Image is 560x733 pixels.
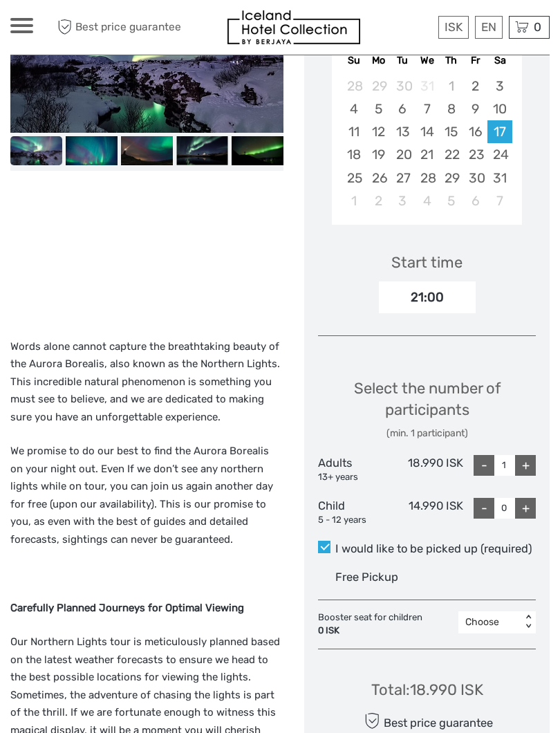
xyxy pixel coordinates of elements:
div: 0 ISK [318,624,422,638]
div: Choose Tuesday, February 3rd, 2026 [391,189,415,212]
div: Choose Saturday, January 31st, 2026 [487,167,512,189]
div: Select the number of participants [318,378,536,440]
div: Choose Sunday, January 18th, 2026 [342,143,366,166]
div: Choose Wednesday, January 28th, 2026 [415,167,439,189]
div: Choose Wednesday, February 4th, 2026 [415,189,439,212]
div: Choose Tuesday, January 13th, 2026 [391,120,415,143]
div: Choose Thursday, January 22nd, 2026 [439,143,463,166]
div: - [474,455,494,476]
div: Choose Thursday, January 15th, 2026 [439,120,463,143]
div: Choose Saturday, January 10th, 2026 [487,98,512,120]
div: Choose Monday, January 5th, 2026 [366,98,391,120]
span: Best price guarantee [54,16,181,39]
div: Choose Wednesday, January 14th, 2026 [415,120,439,143]
div: 21:00 [379,281,476,313]
div: Choose Friday, January 2nd, 2026 [463,75,487,98]
div: Choose Saturday, January 3rd, 2026 [487,75,512,98]
img: 1844-aee08c21-73b1-41f0-80d1-75466d7068a3_logo_small.jpg [227,10,360,44]
div: Best price guarantee [361,709,493,733]
img: 8c3ac6806fd64b33a2ca3b64f1dd7e56_slider_thumbnail.jpg [10,136,62,165]
div: Choose Sunday, January 11th, 2026 [342,120,366,143]
div: EN [475,16,503,39]
div: 13+ years [318,471,391,484]
div: Choose Sunday, February 1st, 2026 [342,189,366,212]
span: ISK [445,20,463,34]
div: We [415,51,439,70]
div: Choose Tuesday, January 20th, 2026 [391,143,415,166]
div: Choose Friday, February 6th, 2026 [463,189,487,212]
div: Choose Wednesday, January 7th, 2026 [415,98,439,120]
div: + [515,455,536,476]
div: 14.990 ISK [391,498,463,527]
div: Child [318,498,391,527]
div: (min. 1 participant) [318,427,536,440]
div: Choose Friday, January 9th, 2026 [463,98,487,120]
div: month 2026-01 [336,75,517,212]
div: Choose Thursday, January 29th, 2026 [439,167,463,189]
div: Choose Monday, December 29th, 2025 [366,75,391,98]
div: Choose Monday, February 2nd, 2026 [366,189,391,212]
div: Choose Monday, January 19th, 2026 [366,143,391,166]
label: I would like to be picked up (required) [318,541,536,557]
span: 0 [532,20,543,34]
div: Th [439,51,463,70]
div: < > [523,615,534,629]
img: e4424fe0495f47ce9cd929889794f304_slider_thumbnail.jpg [176,136,228,165]
div: 5 - 12 years [318,514,391,527]
img: 0040ebbe407e4651a2e85cb28f70d7b5_slider_thumbnail.jpg [232,136,283,165]
div: Tu [391,51,415,70]
div: Sa [487,51,512,70]
div: Su [342,51,366,70]
div: Fr [463,51,487,70]
div: Choose Monday, January 26th, 2026 [366,167,391,189]
div: Choose [465,615,514,629]
div: - [474,498,494,519]
div: Choose Saturday, February 7th, 2026 [487,189,512,212]
button: Open LiveChat chat widget [11,6,53,47]
div: Choose Tuesday, January 6th, 2026 [391,98,415,120]
div: Adults [318,455,391,484]
span: Free Pickup [335,570,398,584]
div: Choose Tuesday, December 30th, 2025 [391,75,415,98]
div: Choose Friday, January 16th, 2026 [463,120,487,143]
div: Start time [391,252,463,273]
p: Words alone cannot capture the breathtaking beauty of the Aurora Borealis, also known as the Nort... [10,338,283,427]
div: Choose Thursday, February 5th, 2026 [439,189,463,212]
div: Choose Sunday, January 25th, 2026 [342,167,366,189]
div: Booster seat for children [318,611,429,638]
div: Choose Saturday, January 17th, 2026 [487,120,512,143]
div: Choose Friday, January 23rd, 2026 [463,143,487,166]
div: Not available Thursday, January 1st, 2026 [439,75,463,98]
div: Choose Sunday, January 4th, 2026 [342,98,366,120]
div: Mo [366,51,391,70]
img: 620f1439602b4a4588db59d06174df7a_slider_thumbnail.jpg [121,136,173,165]
img: 7b10c2ed7d464e8ba987b42cc1113a35_slider_thumbnail.jpg [66,136,118,165]
div: Choose Friday, January 30th, 2026 [463,167,487,189]
div: Choose Saturday, January 24th, 2026 [487,143,512,166]
div: Choose Monday, January 12th, 2026 [366,120,391,143]
p: We promise to do our best to find the Aurora Borealis on your night out. Even If we don’t see any... [10,443,283,548]
div: Total : 18.990 ISK [371,679,483,700]
div: Choose Thursday, January 8th, 2026 [439,98,463,120]
div: Not available Wednesday, December 31st, 2025 [415,75,439,98]
div: Choose Sunday, December 28th, 2025 [342,75,366,98]
div: + [515,498,536,519]
div: 18.990 ISK [391,455,463,484]
div: Choose Tuesday, January 27th, 2026 [391,167,415,189]
div: Choose Wednesday, January 21st, 2026 [415,143,439,166]
strong: Carefully Planned Journeys for Optimal Viewing [10,602,244,614]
